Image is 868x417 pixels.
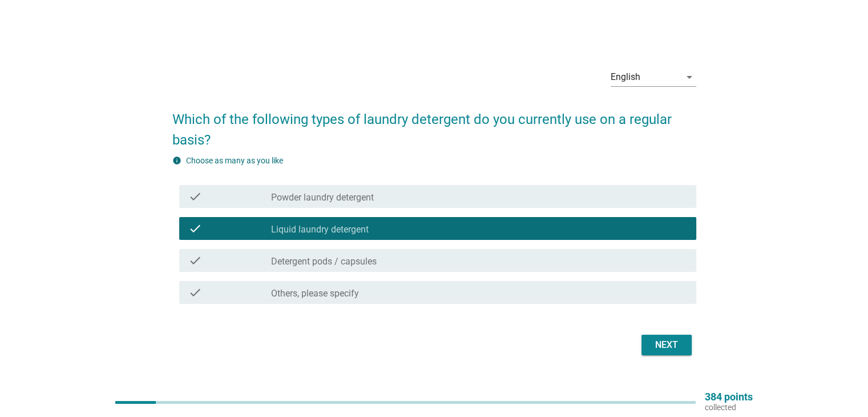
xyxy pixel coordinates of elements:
i: arrow_drop_down [683,70,696,84]
label: Choose as many as you like [186,156,283,165]
button: Next [641,335,692,355]
label: Others, please specify [271,288,359,299]
label: Liquid laundry detergent [271,224,369,235]
div: English [611,72,640,82]
label: Detergent pods / capsules [271,256,377,267]
i: check [188,190,202,203]
p: 384 points [705,392,753,402]
label: Powder laundry detergent [271,192,374,203]
i: check [188,254,202,267]
p: collected [705,402,753,412]
i: check [188,222,202,235]
div: Next [651,338,683,352]
i: info [172,156,181,165]
h2: Which of the following types of laundry detergent do you currently use on a regular basis? [172,98,696,150]
i: check [188,286,202,299]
